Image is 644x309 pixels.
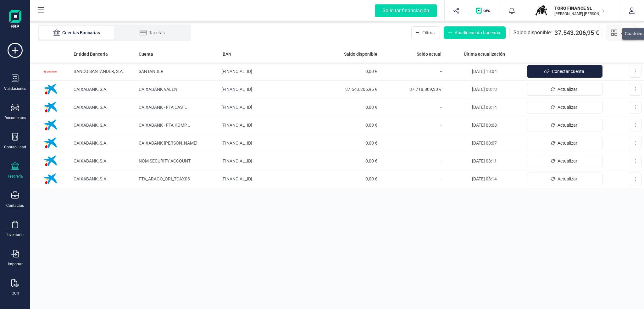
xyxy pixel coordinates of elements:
div: Validaciones [4,86,26,91]
span: [DATE] 08:08 [472,123,497,128]
button: Actualizar [527,101,602,113]
p: - [382,103,442,111]
td: [FINANCIAL_ID] [219,98,315,116]
span: 37.543.206,95 € [554,28,599,37]
td: [FINANCIAL_ID] [219,63,315,80]
span: Actualizar [558,86,577,92]
button: Actualizar [527,155,602,167]
span: Actualizar [558,122,577,128]
span: [DATE] 08:11 [472,158,497,163]
button: Filtros [411,26,440,39]
span: FTA_ARAGO_ORI_TCAX03 [139,176,190,181]
div: Importar [8,262,23,267]
span: 0,00 € [318,122,377,128]
span: Añadir cuenta bancaria [455,30,500,36]
span: CAIXABANK VALEN [139,87,177,92]
img: Imagen de CAIXABANK, S.A. [41,80,60,99]
span: Conectar cuenta [552,68,584,74]
button: Actualizar [527,173,602,185]
span: CAIXABANK - FTA KOMP ... [139,123,190,128]
div: Solicitar financiación [375,4,437,17]
span: CAIXABANK, S.A. [74,87,108,92]
img: Imagen de CAIXABANK, S.A. [41,169,60,188]
p: TORO FINANCE SL [554,5,605,11]
span: [DATE] 18:04 [472,69,497,74]
span: [DATE] 08:13 [472,87,497,92]
span: [DATE] 08:14 [472,105,497,110]
span: Actualizar [558,158,577,164]
span: 0,00 € [318,158,377,164]
img: Imagen de CAIXABANK, S.A. [41,98,60,117]
span: 0,00 € [318,176,377,182]
td: [FINANCIAL_ID] [219,134,315,152]
span: Última actualización [464,51,505,57]
img: TO [534,4,548,18]
span: Actualizar [558,104,577,110]
button: Actualizar [527,119,602,131]
span: IBAN [221,51,231,57]
button: Logo de OPS [472,1,496,21]
span: SANTANDER [139,69,164,74]
img: Imagen de CAIXABANK, S.A. [41,116,60,135]
span: Entidad Bancaria [74,51,108,57]
span: 0,00 € [318,104,377,110]
button: Actualizar [527,83,602,96]
span: 0,00 € [318,140,377,146]
span: [DATE] 08:14 [472,176,497,181]
span: CAIXABANK [PERSON_NAME] [139,141,197,146]
td: [FINANCIAL_ID] [219,116,315,134]
div: Contactos [6,203,24,208]
div: Contabilidad [4,145,26,150]
span: Cuenta [139,51,153,57]
img: Imagen de CAIXABANK, S.A. [41,134,60,152]
button: Añadir cuenta bancaria [444,26,506,39]
img: Imagen de BANCO SANTANDER, S.A. [41,62,60,81]
div: Inventario [7,232,24,237]
span: Saldo disponible: [514,29,552,36]
span: CAIXABANK, S.A. [74,158,108,163]
span: Actualizar [558,176,577,182]
span: Actualizar [558,140,577,146]
span: CAIXABANK, S.A. [74,123,108,128]
img: Logo Finanedi [9,10,21,30]
button: Solicitar financiación [367,1,444,21]
span: 0,00 € [318,68,377,74]
div: OCR [12,291,19,296]
span: Saldo actual [417,51,441,57]
span: NOM SECURITY ACCOUNT [139,158,191,163]
span: Filtros [422,30,435,36]
button: Actualizar [527,137,602,149]
div: Cuentas Bancarias [52,30,102,36]
div: Documentos [4,115,26,120]
span: CAIXABANK - FTA CAST ... [139,105,189,110]
button: Conectar cuenta [527,65,602,78]
span: 37.543.206,95 € [318,86,377,92]
img: Imagen de CAIXABANK, S.A. [41,152,60,170]
span: Saldo disponible [344,51,377,57]
img: Logo de OPS [476,8,492,14]
span: [DATE] 08:07 [472,141,497,146]
td: [FINANCIAL_ID] [219,152,315,170]
div: Tesorería [8,174,23,179]
p: - [382,175,442,183]
p: [PERSON_NAME] [PERSON_NAME] [554,11,605,16]
span: 37.718.809,30 € [382,86,442,92]
p: - [382,121,442,129]
p: - [382,68,442,75]
p: - [382,157,442,165]
td: [FINANCIAL_ID] [219,170,315,188]
span: CAIXABANK, S.A. [74,176,108,181]
span: CAIXABANK, S.A. [74,105,108,110]
td: [FINANCIAL_ID] [219,80,315,98]
div: Tarjetas [127,30,177,36]
button: TOTORO FINANCE SL[PERSON_NAME] [PERSON_NAME] [532,1,612,21]
p: - [382,139,442,147]
span: BANCO SANTANDER, S.A. [74,69,124,74]
span: CAIXABANK, S.A. [74,141,108,146]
